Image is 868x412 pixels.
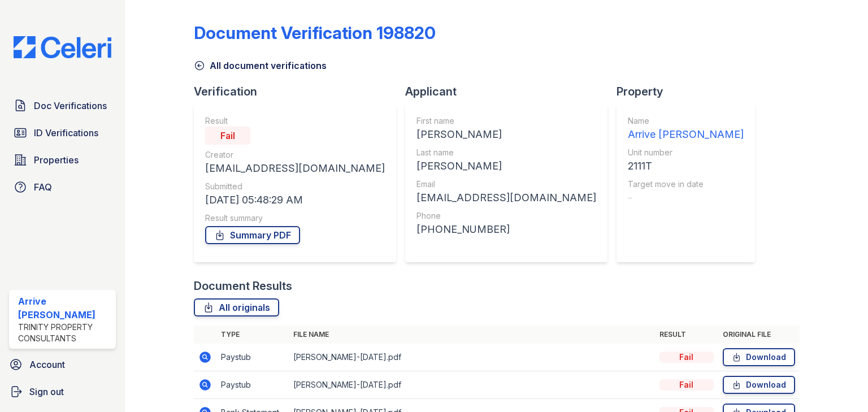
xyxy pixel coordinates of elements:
[723,376,795,394] a: Download
[194,278,292,294] div: Document Results
[289,344,655,371] td: [PERSON_NAME]-[DATE].pdf
[34,126,98,140] span: ID Verifications
[194,298,279,316] a: All originals
[194,84,405,99] div: Verification
[416,147,596,158] div: Last name
[659,352,714,363] div: Fail
[405,84,617,99] div: Applicant
[5,36,120,58] img: CE_Logo_Blue-a8612792a0a2168367f1c8372b55b34899dd931a85d93a1a3d3e32e68fde9ad4.png
[216,371,289,399] td: Paystub
[289,326,655,344] th: File name
[416,179,596,190] div: Email
[205,127,250,145] div: Fail
[416,115,596,127] div: First name
[723,348,795,366] a: Download
[9,176,116,198] a: FAQ
[628,115,744,142] a: Name Arrive [PERSON_NAME]
[718,326,800,344] th: Original file
[205,149,385,161] div: Creator
[5,380,120,403] a: Sign out
[5,353,120,376] a: Account
[628,158,744,174] div: 2111T
[216,344,289,371] td: Paystub
[416,190,596,206] div: [EMAIL_ADDRESS][DOMAIN_NAME]
[9,149,116,171] a: Properties
[628,190,744,206] div: -
[29,385,64,398] span: Sign out
[34,99,107,112] span: Doc Verifications
[29,358,65,371] span: Account
[659,379,714,391] div: Fail
[9,122,116,144] a: ID Verifications
[628,115,744,127] div: Name
[416,127,596,142] div: [PERSON_NAME]
[655,326,718,344] th: Result
[205,212,385,224] div: Result summary
[628,179,744,190] div: Target move in date
[216,326,289,344] th: Type
[194,23,436,43] div: Document Verification 198820
[9,94,116,117] a: Doc Verifications
[205,115,385,127] div: Result
[628,127,744,142] div: Arrive [PERSON_NAME]
[617,84,764,99] div: Property
[18,322,111,344] div: Trinity Property Consultants
[34,180,52,194] span: FAQ
[205,181,385,192] div: Submitted
[416,210,596,222] div: Phone
[416,158,596,174] div: [PERSON_NAME]
[205,192,385,208] div: [DATE] 05:48:29 AM
[289,371,655,399] td: [PERSON_NAME]-[DATE].pdf
[205,161,385,176] div: [EMAIL_ADDRESS][DOMAIN_NAME]
[416,222,596,237] div: [PHONE_NUMBER]
[628,147,744,158] div: Unit number
[18,294,111,322] div: Arrive [PERSON_NAME]
[205,226,300,244] a: Summary PDF
[34,153,79,167] span: Properties
[194,59,327,72] a: All document verifications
